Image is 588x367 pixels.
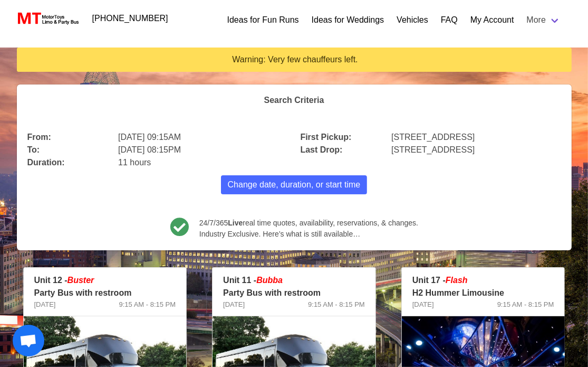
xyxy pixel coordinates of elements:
[301,145,343,154] b: Last Drop:
[301,133,352,142] b: First Pickup:
[15,11,80,26] img: MotorToys Logo
[27,133,51,142] b: From:
[223,274,365,287] p: Unit 11 -
[223,299,245,310] span: [DATE]
[385,137,567,156] div: [STREET_ADDRESS]
[397,14,428,26] a: Vehicles
[34,274,176,287] p: Unit 12 -
[227,14,299,26] a: Ideas for Fun Runs
[520,10,567,31] a: More
[112,150,294,169] div: 11 hours
[441,14,458,26] a: FAQ
[228,178,361,191] span: Change date, duration, or start time
[256,276,283,285] em: Bubba
[312,14,384,26] a: Ideas for Weddings
[308,299,365,310] span: 9:15 AM - 8:15 PM
[446,276,468,285] em: Flash
[412,287,554,299] p: H2 Hummer Limousine
[27,158,65,167] b: Duration:
[119,299,176,310] span: 9:15 AM - 8:15 PM
[470,14,514,26] a: My Account
[34,287,176,299] p: Party Bus with restroom
[13,325,44,356] div: Open chat
[112,137,294,156] div: [DATE] 08:15PM
[25,54,565,65] div: Warning: Very few chauffeurs left.
[228,219,243,227] b: Live
[86,8,175,29] a: [PHONE_NUMBER]
[385,125,567,144] div: [STREET_ADDRESS]
[27,145,40,154] b: To:
[68,276,94,285] em: Buster
[223,287,365,299] p: Party Bus with restroom
[412,299,434,310] span: [DATE]
[412,274,554,287] p: Unit 17 -
[497,299,554,310] span: 9:15 AM - 8:15 PM
[34,299,56,310] span: [DATE]
[27,95,561,105] h4: Search Criteria
[112,125,294,144] div: [DATE] 09:15AM
[199,229,418,240] span: Industry Exclusive. Here’s what is still available…
[221,175,368,194] button: Change date, duration, or start time
[199,218,418,229] span: 24/7/365 real time quotes, availability, reservations, & changes.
